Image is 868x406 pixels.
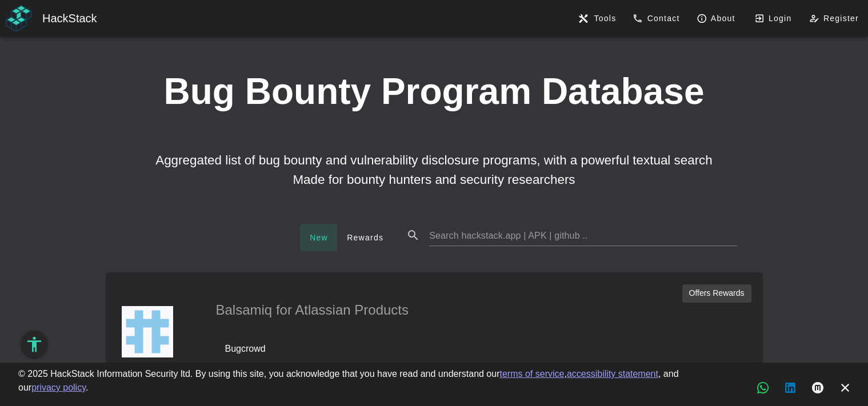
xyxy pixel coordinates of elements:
button: Rewards [337,224,393,251]
span: Tools [593,14,616,23]
div: Bugcrowd [221,342,266,356]
span: Rewards [346,233,383,242]
span: Contact [636,13,679,23]
a: LinkedIn button, new tab [777,374,804,401]
a: WhatsApp chat, new tab [749,374,777,401]
span: Register [813,13,859,23]
button: New [300,224,337,251]
span: Login [758,13,792,23]
img: Balsamiq for Atlassian Products [122,306,173,357]
div: Offers Rewards [689,287,745,299]
span: Hack [42,12,69,25]
h2: Balsamiq for Atlassian Products [216,300,589,320]
a: terms of service [500,369,565,379]
a: privacy policy [31,383,86,392]
div: © 2025 HackStack Information Security ltd. By using this site, you acknowledge that you have read... [18,367,717,395]
button: Accessibility Options [21,331,48,358]
a: Medium articles, new tab [804,374,831,401]
input: Search hackstack.app | APK | github .. [429,216,737,246]
span: New [309,233,328,242]
div: Stack [42,10,306,26]
span: About [700,13,735,23]
a: accessibility statement [567,369,658,379]
img: HackStack [5,4,33,33]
